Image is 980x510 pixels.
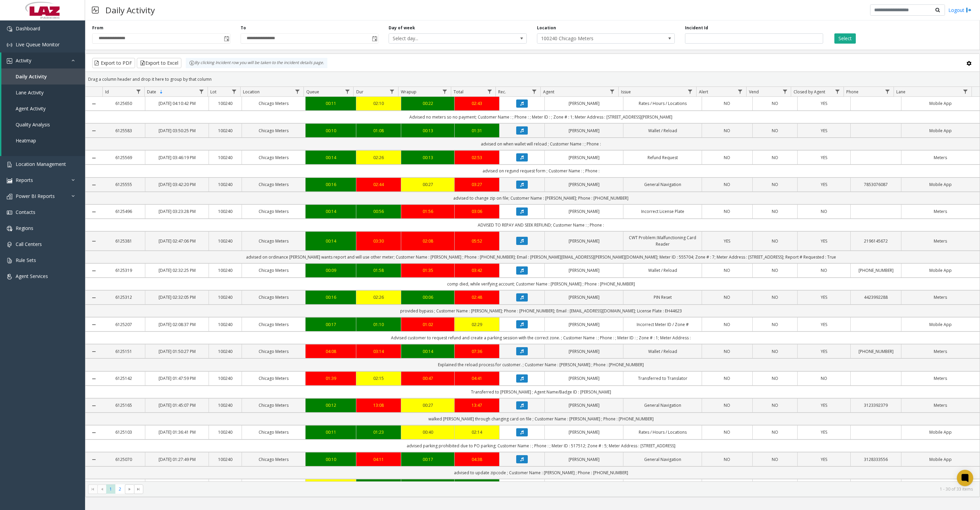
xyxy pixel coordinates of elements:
[7,42,12,48] img: 'icon'
[102,138,980,150] td: advised on when wallet will reload ; Customer Name : ; Phone :
[246,267,301,274] a: Chicago Meters
[549,100,619,107] a: [PERSON_NAME]
[102,251,980,263] td: advised on ordinance [PERSON_NAME] wants report and will use other meter; Customer Name : [PERSON...
[149,154,205,161] a: [DATE] 03:46:19 PM
[85,182,102,188] a: Collapse Details
[757,154,794,161] a: NO
[757,181,794,188] a: NO
[706,208,748,215] a: NO
[905,100,976,107] a: Mobile App
[485,87,494,96] a: Total Filter Menu
[310,181,352,188] div: 00:16
[627,294,698,300] a: PIN Reset
[757,238,794,244] a: NO
[627,181,698,188] a: General Navigation
[310,100,352,107] div: 00:11
[802,181,846,188] a: YES
[241,25,246,31] label: To
[440,87,450,96] a: Wrapup Filter Menu
[1,84,85,101] a: Lane Activity
[627,127,698,134] a: Wallet / Reload
[223,34,230,43] span: Toggle popup
[405,267,450,274] a: 01:35
[293,87,302,96] a: Location Filter Menu
[360,181,397,188] a: 02:44
[360,294,397,300] div: 02:26
[107,127,141,134] a: 6125583
[197,87,206,96] a: Date Filter Menu
[310,154,352,161] a: 00:14
[92,2,99,18] img: pageIcon
[905,267,976,274] a: Mobile App
[16,209,35,215] span: Contacts
[92,25,103,31] label: From
[1,117,85,133] a: Quality Analysis
[627,208,698,215] a: Incorrect License Plate
[149,321,205,328] a: [DATE] 02:08:37 PM
[1,101,85,117] a: Agent Activity
[855,267,897,274] a: [PHONE_NUMBER]
[16,177,33,183] span: Reports
[149,375,205,382] a: [DATE] 01:47:59 PM
[821,349,827,354] span: YES
[16,241,42,247] span: Call Centers
[405,127,450,134] div: 00:13
[802,267,846,274] a: NO
[213,238,238,244] a: 100240
[360,127,397,134] div: 01:08
[905,294,976,300] a: Meters
[459,208,495,215] a: 03:06
[107,321,141,328] a: 6125207
[213,208,238,215] a: 100240
[905,127,976,134] a: Mobile App
[405,154,450,161] div: 00:13
[802,238,846,244] a: YES
[772,182,778,187] span: NO
[405,348,450,355] div: 00:14
[757,294,794,300] a: NO
[905,348,976,355] a: Meters
[706,127,748,134] a: NO
[459,294,495,300] a: 02:48
[459,348,495,355] a: 07:36
[627,100,698,107] a: Rates / Hours / Locations
[107,100,141,107] a: 6125650
[16,161,66,167] span: Location Management
[16,41,60,48] span: Live Queue Monitor
[360,321,397,328] a: 01:10
[85,238,102,244] a: Collapse Details
[706,348,748,355] a: NO
[459,100,495,107] a: 02:43
[706,238,748,244] a: YES
[102,219,980,231] td: ADVISED TO REPAY AND SEEK REFIUND; Customer Name : ; Phone :
[92,58,135,68] button: Export to PDF
[608,87,617,96] a: Agent Filter Menu
[107,375,141,382] a: 6125142
[213,100,238,107] a: 100240
[310,348,352,355] a: 04:08
[802,208,846,215] a: NO
[102,165,980,177] td: advised on regund request form ; Customer Name : ; Phone :
[102,111,980,123] td: Advised no meters so no payment; Customer Name : ; Phone : ; Meter ID : ; Zone # : 1; Meter Addre...
[310,208,352,215] a: 00:14
[246,375,301,382] a: Chicago Meters
[107,181,141,188] a: 6125555
[360,348,397,355] a: 03:14
[85,155,102,161] a: Collapse Details
[627,267,698,274] a: Wallet / Reload
[405,208,450,215] a: 01:56
[883,87,892,96] a: Phone Filter Menu
[16,105,46,112] span: Agent Activity
[85,349,102,354] a: Collapse Details
[85,209,102,215] a: Collapse Details
[627,348,698,355] a: Wallet / Reload
[405,321,450,328] a: 01:02
[459,127,495,134] a: 01:31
